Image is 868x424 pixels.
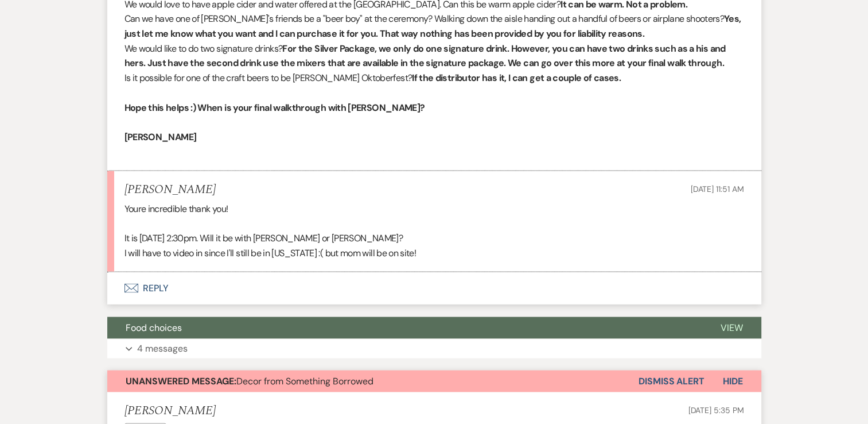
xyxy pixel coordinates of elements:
[688,404,744,415] span: [DATE] 5:35 PM
[124,130,197,142] strong: [PERSON_NAME]
[126,375,373,387] span: Decor from Something Borrowed
[723,375,743,387] span: Hide
[124,72,412,84] span: Is it possible for one of the craft beers to be [PERSON_NAME] Oktoberfest?
[107,317,702,338] button: Food choices
[124,201,744,216] p: Youre incredible thank you!
[126,321,182,333] span: Food choices
[137,341,188,356] p: 4 messages
[124,230,744,245] p: It is [DATE] 2:30pm. Will it be with [PERSON_NAME] or [PERSON_NAME]?
[107,272,761,304] button: Reply
[107,338,761,358] button: 4 messages
[124,245,744,260] p: I will have to video in since I'll still be in [US_STATE] :( but mom will be on site!
[124,403,216,418] h5: [PERSON_NAME]
[124,182,216,196] h5: [PERSON_NAME]
[721,321,743,333] span: View
[107,370,639,392] button: Unanswered Message:Decor from Something Borrowed
[124,13,724,25] span: Can we have one of [PERSON_NAME]'s friends be a "beer boy" at the ceremony? Walking down the aisl...
[702,317,761,338] button: View
[704,370,761,392] button: Hide
[124,43,283,55] span: We would like to do two signature drinks?
[412,72,621,84] strong: If the distributor has it, I can get a couple of cases.
[124,43,726,70] strong: For the Silver Package, we only do one signature drink. However, you can have two drinks such as ...
[126,375,236,387] strong: Unanswered Message:
[639,370,704,392] button: Dismiss Alert
[124,101,425,113] strong: Hope this helps :) When is your final walkthrough with [PERSON_NAME]?
[691,183,744,194] span: [DATE] 11:51 AM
